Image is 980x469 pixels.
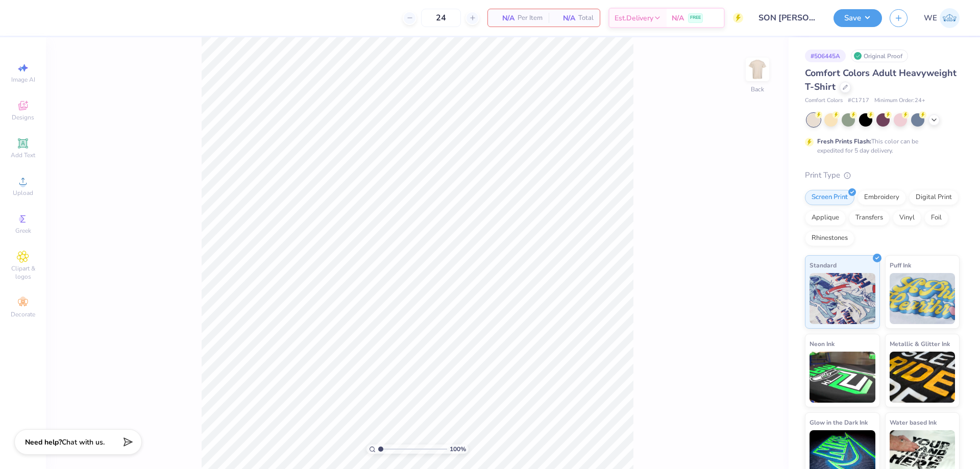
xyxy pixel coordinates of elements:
img: Standard [810,273,875,324]
div: This color can be expedited for 5 day delivery. [817,137,943,155]
span: Greek [15,227,31,235]
div: Transfers [849,210,890,226]
span: Minimum Order: 24 + [874,96,925,105]
div: Embroidery [857,190,906,205]
div: Foil [924,210,948,226]
img: Puff Ink [890,273,955,324]
span: Neon Ink [810,338,835,349]
div: Screen Print [805,190,854,205]
span: FREE [690,14,701,21]
span: Decorate [11,310,35,318]
span: N/A [494,13,514,23]
span: Image AI [11,76,35,84]
span: Chat with us. [62,437,105,447]
span: Glow in the Dark Ink [810,417,868,428]
span: N/A [555,13,575,23]
div: Applique [805,210,846,226]
img: Neon Ink [810,352,875,403]
div: Digital Print [909,190,959,205]
span: Est. Delivery [615,13,653,23]
div: Print Type [805,169,960,181]
div: # 506445A [805,50,846,62]
img: Werrine Empeynado [940,8,960,28]
span: Metallic & Glitter Ink [890,338,950,349]
span: # C1717 [848,96,869,105]
span: Standard [810,260,837,270]
button: Save [834,9,882,27]
span: Designs [12,113,34,121]
span: N/A [672,13,684,23]
span: Puff Ink [890,260,911,270]
span: Per Item [518,13,543,23]
span: 100 % [450,445,466,454]
img: Metallic & Glitter Ink [890,352,955,403]
a: WE [924,8,960,28]
span: Comfort Colors [805,96,843,105]
span: Comfort Colors Adult Heavyweight T-Shirt [805,67,957,93]
strong: Need help? [25,437,62,447]
strong: Fresh Prints Flash: [817,137,871,145]
span: WE [924,12,937,24]
img: Back [747,59,768,80]
div: Vinyl [893,210,921,226]
div: Back [751,85,764,94]
span: Add Text [11,151,35,159]
input: – – [421,9,461,27]
span: Clipart & logos [5,264,41,281]
span: Upload [13,189,33,197]
span: Water based Ink [890,417,937,428]
span: Total [578,13,594,23]
input: Untitled Design [751,8,826,28]
div: Rhinestones [805,231,854,246]
div: Original Proof [851,50,908,62]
